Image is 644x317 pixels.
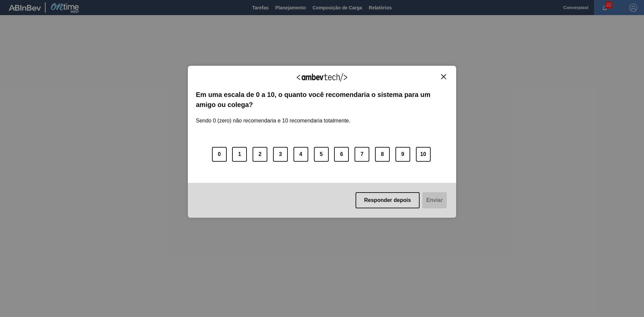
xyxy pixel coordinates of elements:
[314,147,329,162] button: 5
[196,90,448,110] label: Em uma escala de 0 a 10, o quanto você recomendaria o sistema para um amigo ou colega?
[356,192,420,208] button: Responder depois
[355,147,369,162] button: 7
[375,147,390,162] button: 8
[334,147,349,162] button: 6
[439,74,448,80] button: Close
[273,147,288,162] button: 3
[416,147,431,162] button: 10
[212,147,227,162] button: 0
[297,73,347,82] img: Logo Ambevtech
[441,74,446,79] img: Close
[293,147,308,162] button: 4
[253,147,267,162] button: 2
[232,147,247,162] button: 1
[196,110,351,124] label: Sendo 0 (zero) não recomendaria e 10 recomendaria totalmente.
[395,147,410,162] button: 9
